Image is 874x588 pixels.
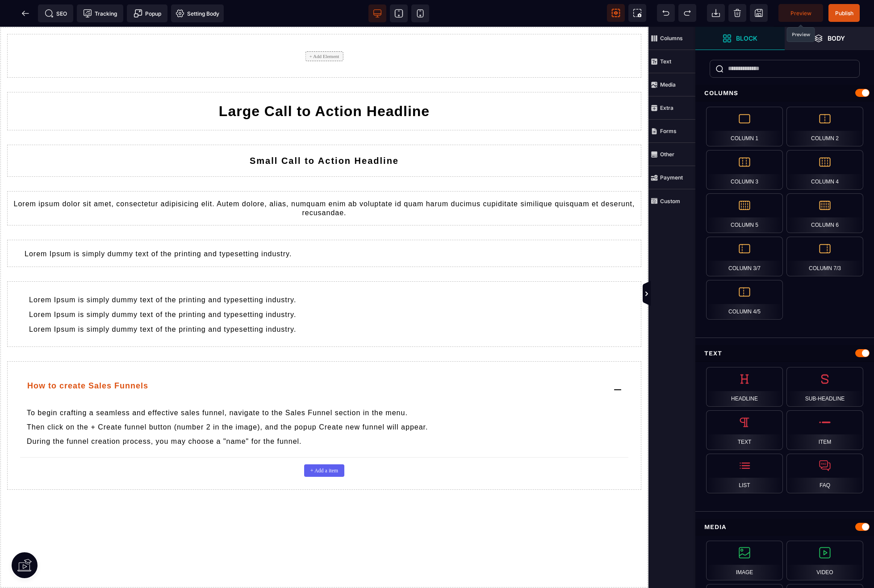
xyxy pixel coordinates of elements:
div: Column 4/5 [706,280,783,320]
div: Column 3 [706,150,783,190]
span: SEO [45,9,67,18]
span: Screenshot [628,4,646,22]
div: Column 2 [786,107,863,146]
span: Custom Block [648,189,695,213]
div: Column 6 [786,193,863,233]
div: Text [706,410,783,450]
span: View tablet [390,4,408,22]
div: Video [786,541,863,580]
div: Column 4 [786,150,863,190]
div: Columns [695,85,874,101]
strong: Extra [660,104,673,111]
span: Open Layers [785,27,874,50]
strong: Forms [660,128,677,134]
strong: Payment [660,174,683,181]
div: Headline [706,367,783,407]
span: Undo [657,4,675,22]
div: Column 5 [706,193,783,233]
span: Preview [778,4,823,22]
strong: Media [660,81,676,88]
div: Media [695,519,874,535]
span: Save [750,4,768,22]
span: Clear [728,4,746,22]
span: Publish [835,10,853,17]
span: Text [648,50,695,73]
p: During the funnel creation process, you may choose a "name" for the funnel. [27,409,622,420]
h1: Large Call to Action Headline [13,71,635,97]
div: FAQ [786,454,863,493]
span: Open Import Webpage [707,4,725,22]
div: Image [706,541,783,580]
strong: Body [828,35,845,42]
span: Setting Body [176,9,219,18]
span: Create Alert Modal [127,4,167,22]
span: View components [607,4,625,22]
span: Toggle Views [695,281,704,308]
p: How to create Sales Funnels [27,353,621,365]
div: Column 1 [706,107,783,146]
span: Tracking [83,9,117,18]
strong: Text [660,58,671,65]
strong: Block [736,35,757,42]
text: Lorem Ipsum is simply dummy text of the printing and typesetting industry. [27,282,298,294]
span: Redo [678,4,696,22]
p: Then click on the + Create funnel button (number 2 in the image), and the popup Create new funnel... [27,395,622,406]
button: + Add a item [304,438,344,450]
span: Back [17,4,34,22]
span: Extra [648,96,695,120]
strong: Other [660,151,674,158]
span: View desktop [368,4,386,22]
div: Item [786,410,863,450]
span: Columns [648,27,695,50]
text: Lorem Ipsum is simply dummy text of the printing and typesetting industry. [27,296,298,309]
p: To begin crafting a seamless and effective sales funnel, navigate to the Sales Funnel section in ... [27,381,622,392]
span: Media [648,73,695,96]
div: Text [695,345,874,362]
div: Column 7/3 [786,237,863,276]
text: Lorem Ipsum is simply dummy text of the printing and typesetting industry. [27,267,298,279]
span: Preview [790,10,811,17]
div: List [706,454,783,493]
span: View mobile [411,4,429,22]
strong: Custom [660,198,680,204]
span: Open Blocks [695,27,785,50]
span: Seo meta data [38,4,73,22]
span: Favicon [171,4,224,22]
span: Other [648,143,695,166]
span: Payment [648,166,695,189]
div: Sub-headline [786,367,863,407]
text: Lorem Ipsum is simply dummy text of the printing and typesetting industry. [22,221,294,233]
strong: Columns [660,35,683,42]
span: Save [828,4,860,22]
text: Lorem ipsum dolor sit amet, consectetur adipisicing elit. Autem dolore, alias, numquam enim ab vo... [13,171,635,192]
div: Column 3/7 [706,237,783,276]
span: Tracking code [77,4,123,22]
h2: Small Call to Action Headline [13,124,635,144]
span: Popup [134,9,161,18]
span: Forms [648,120,695,143]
